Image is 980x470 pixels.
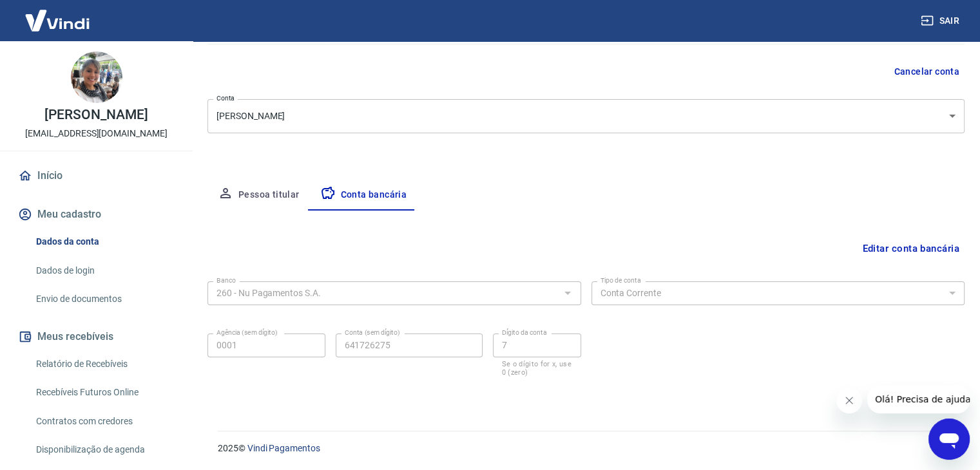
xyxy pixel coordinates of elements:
[31,408,177,435] a: Contratos com credores
[15,162,177,190] a: Início
[71,52,122,103] img: 1e05de29-8778-4c5c-aed9-9184701ba8da.jpeg
[928,418,970,460] iframe: Botão para abrir a janela de mensagens
[31,258,177,284] a: Dados de login
[502,360,572,377] p: Se o dígito for x, use 0 (zero)
[889,60,965,84] button: Cancelar conta
[345,328,400,337] label: Conta (sem dígito)
[15,200,177,229] button: Meu cadastro
[600,276,641,285] label: Tipo de conta
[857,236,965,261] button: Editar conta bancária
[216,93,235,103] label: Conta
[31,351,177,377] a: Relatório de Recebíveis
[44,108,148,122] p: [PERSON_NAME]
[25,127,168,140] p: [EMAIL_ADDRESS][DOMAIN_NAME]
[15,323,177,351] button: Meus recebíveis
[207,99,965,133] div: [PERSON_NAME]
[247,443,320,453] a: Vindi Pagamentos
[207,180,310,211] button: Pessoa titular
[310,180,418,211] button: Conta bancária
[867,385,970,413] iframe: Mensagem da empresa
[15,1,99,40] img: Vindi
[216,328,278,337] label: Agência (sem dígito)
[31,229,177,255] a: Dados da conta
[31,437,177,463] a: Disponibilização de agenda
[31,286,177,312] a: Envio de documentos
[502,328,547,337] label: Dígito da conta
[31,379,177,406] a: Recebíveis Futuros Online
[918,9,965,33] button: Sair
[218,442,949,455] p: 2025 ©
[836,388,862,413] iframe: Fechar mensagem
[216,276,236,285] label: Banco
[8,9,108,19] span: Olá! Precisa de ajuda?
